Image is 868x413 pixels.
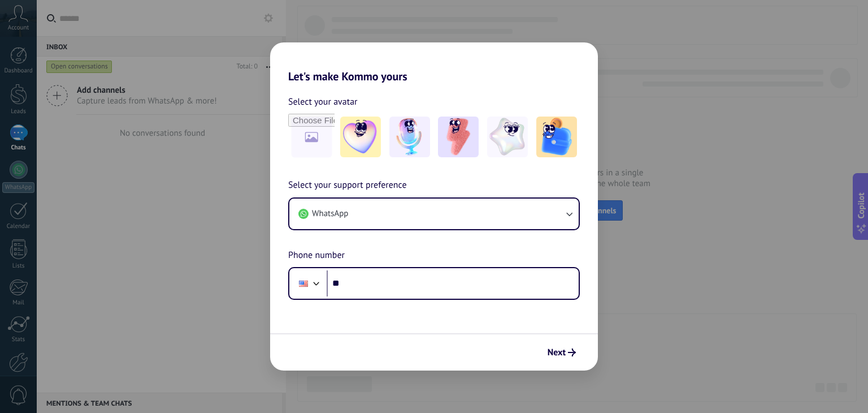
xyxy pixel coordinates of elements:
img: -5.jpeg [536,117,577,157]
span: Select your support preference [288,178,407,193]
button: WhatsApp [289,199,579,229]
img: -3.jpeg [438,117,479,157]
img: -1.jpeg [340,117,381,157]
img: -2.jpeg [389,117,430,157]
h2: Let's make Kommo yours [270,42,598,83]
button: Next [542,343,581,362]
div: United States: + 1 [293,272,314,295]
img: -4.jpeg [487,117,528,157]
span: Select your avatar [288,94,358,109]
span: WhatsApp [312,208,348,220]
span: Phone number [288,248,345,263]
span: Next [548,349,566,356]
